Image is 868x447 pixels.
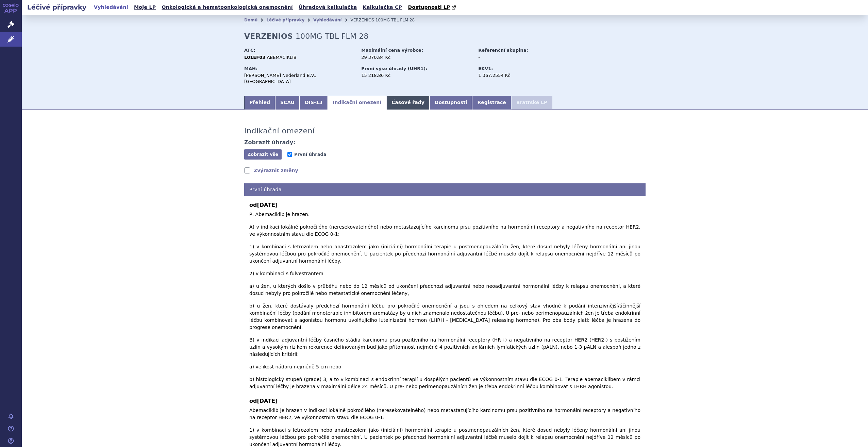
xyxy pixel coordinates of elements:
[244,183,646,196] h4: První úhrada
[386,96,430,110] a: Časové řady
[361,54,472,61] div: 29 370,84 Kč
[472,96,511,110] a: Registrace
[375,18,415,22] span: 100MG TBL FLM 28
[266,18,304,22] a: Léčivé přípravky
[249,201,640,209] b: od
[313,18,341,22] a: Vyhledávání
[361,72,472,79] div: 15 218,86 Kč
[361,3,404,12] a: Kalkulačka CP
[248,152,279,157] span: Zobrazit vše
[244,139,296,146] h4: Zobrazit úhrady:
[267,55,296,60] span: ABEMACIKLIB
[244,32,293,40] strong: VERZENIOS
[92,3,130,12] a: Vyhledávání
[244,127,315,135] h3: Indikační omezení
[297,3,359,12] a: Úhradová kalkulačka
[244,55,265,60] strong: L01EF03
[478,48,528,53] strong: Referenční skupina:
[244,167,298,174] a: Zvýraznit změny
[430,96,472,110] a: Dostupnosti
[478,66,493,71] strong: EKV1:
[244,66,257,71] strong: MAH:
[244,18,257,22] a: Domů
[350,18,374,22] span: VERZENIOS
[361,66,427,71] strong: První výše úhrady (UHR1):
[300,96,328,110] a: DIS-13
[478,72,555,79] div: 1 367,2554 Kč
[244,72,355,85] div: [PERSON_NAME] Nederland B.V., [GEOGRAPHIC_DATA]
[406,3,459,12] a: Dostupnosti LP
[296,32,369,40] span: 100MG TBL FLM 28
[287,152,292,157] input: První úhrada
[244,149,282,160] button: Zobrazit vše
[275,96,300,110] a: SCAU
[244,96,275,110] a: Přehled
[408,4,450,10] span: Dostupnosti LP
[328,96,386,110] a: Indikační omezení
[294,152,326,157] span: První úhrada
[132,3,158,12] a: Moje LP
[249,397,640,405] b: od
[257,398,278,404] span: [DATE]
[478,54,555,61] div: -
[160,3,295,12] a: Onkologická a hematoonkologická onemocnění
[361,48,423,53] strong: Maximální cena výrobce:
[249,211,640,390] p: P: Abemaciklib je hrazen: A) v indikaci lokálně pokročilého (neresekovatelného) nebo metastazujíc...
[257,202,278,208] span: [DATE]
[244,48,255,53] strong: ATC:
[22,2,92,12] h2: Léčivé přípravky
